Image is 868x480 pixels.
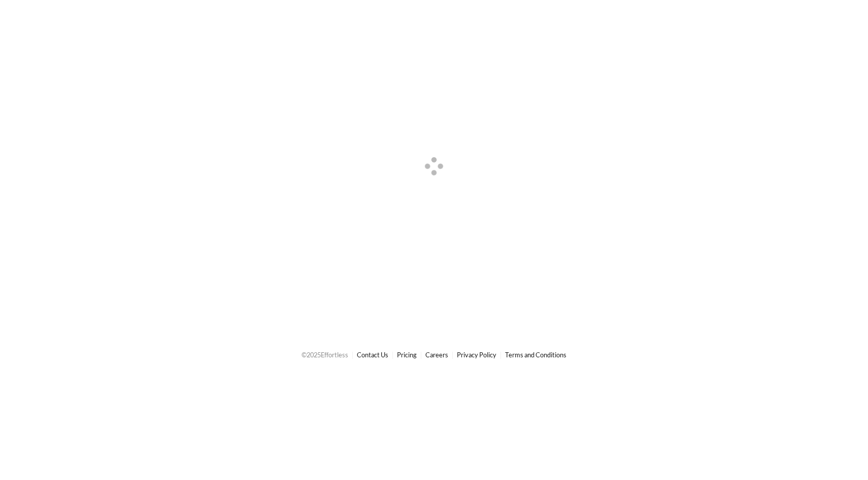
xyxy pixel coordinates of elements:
a: Privacy Policy [457,351,496,359]
a: Pricing [397,351,417,359]
span: © 2025 Effortless [302,351,348,359]
a: Contact Us [357,351,388,359]
a: Careers [425,351,448,359]
a: Terms and Conditions [505,351,566,359]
